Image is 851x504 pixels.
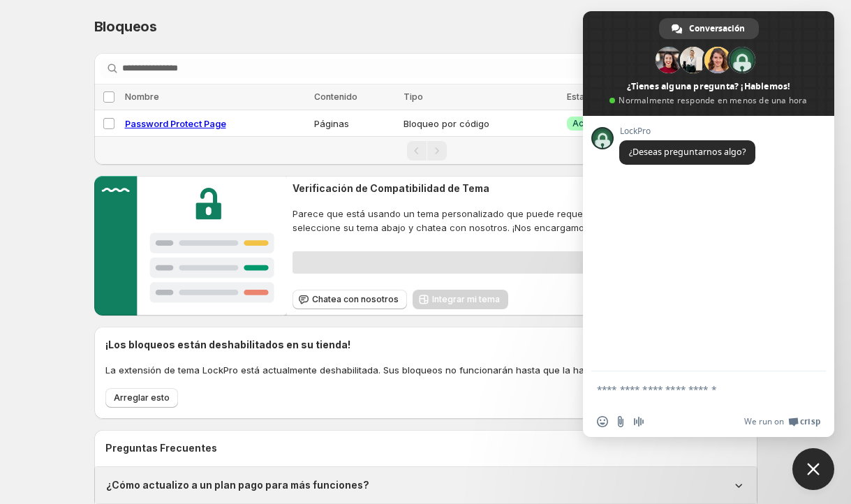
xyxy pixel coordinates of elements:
[94,136,757,165] nav: Paginación
[597,383,790,396] textarea: Escribe aquí tu mensaje...
[293,181,757,195] h2: Verificación de Compatibilidad de Tema
[615,416,626,427] span: Enviar un archivo
[399,110,563,137] td: Bloqueo por código
[114,392,170,403] span: Arreglar esto
[125,118,226,129] a: Password Protect Page
[572,118,599,129] span: Activo
[689,18,745,39] span: Conversación
[105,363,607,377] p: La extensión de tema LockPro está actualmente deshabilitada. Sus bloqueos no funcionarán hasta qu...
[619,126,755,136] span: LockPro
[567,91,595,102] span: Estado
[629,146,746,158] span: ¿Deseas preguntarnos algo?
[792,448,834,490] div: Close chat
[312,294,399,305] span: Chatea con nosotros
[310,110,399,137] td: Páginas
[293,207,757,235] span: Parece que está usando un tema personalizado que puede requerir una configuración rápida. Solo se...
[404,91,423,102] span: Tipo
[94,176,288,316] img: Customer support
[800,416,820,427] span: Crisp
[106,478,369,492] h1: ¿Cómo actualizo a un plan pago para más funciones?
[94,18,157,35] span: Bloqueos
[105,338,607,352] h2: ¡Los bloqueos están deshabilitados en su tienda!
[293,290,407,309] button: Chatea con nosotros
[633,416,644,427] span: Grabar mensaje de audio
[105,388,178,408] button: Arreglar esto
[597,416,608,427] span: Insertar un emoji
[314,91,357,102] span: Contenido
[125,91,159,102] span: Nombre
[105,441,746,455] h2: Preguntas Frecuentes
[659,18,759,39] div: Conversación
[744,416,784,427] span: We run on
[744,416,820,427] a: We run onCrisp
